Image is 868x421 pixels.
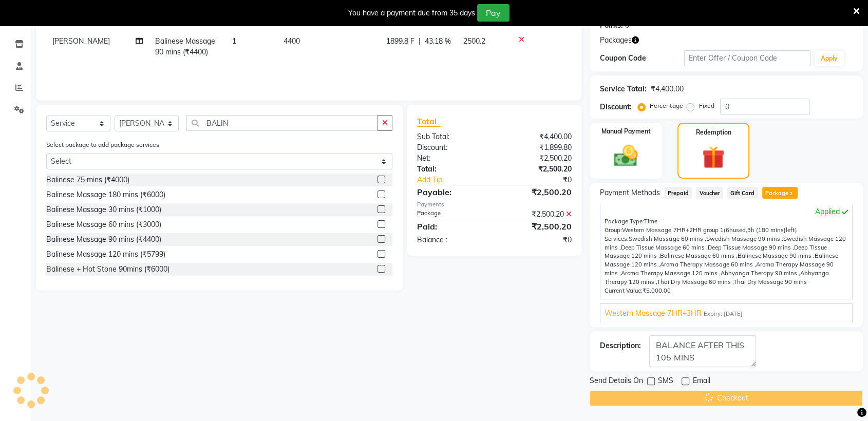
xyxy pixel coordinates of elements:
label: Percentage [650,101,683,110]
div: Balinese Massage 120 mins (₹5799) [46,249,165,260]
span: SMS [658,375,673,388]
div: Net: [409,153,495,164]
button: Pay [477,4,510,22]
span: Balinese Massage 90 mins (₹4400) [155,36,215,56]
div: ₹0 [508,175,579,185]
span: 4400 [284,36,300,46]
span: Services: [605,235,629,242]
div: Sub Total: [409,131,495,142]
span: Prepaid [664,187,692,199]
div: Balinese Massage 30 mins (₹1000) [46,204,161,215]
label: Fixed [699,101,714,110]
span: 2500.2 [463,36,485,46]
span: 43.18 % [425,36,451,47]
span: Payment Methods [600,187,660,198]
span: Current Value: [605,287,643,294]
span: Voucher [696,187,723,199]
img: _gift.svg [695,143,732,171]
div: Payments [417,200,572,209]
div: Discount: [600,102,632,112]
span: | [419,36,421,47]
div: Paid: [409,220,495,233]
span: Swedish Massage 90 mins , [706,235,783,242]
span: Swedish Massage 60 mins , [629,235,706,242]
span: Package [762,187,798,199]
span: used, left) [622,226,797,234]
div: ₹4,400.00 [651,84,683,94]
span: Time [644,218,657,225]
div: ₹4,400.00 [495,131,580,142]
div: ₹2,500.20 [495,209,580,220]
input: Search or Scan [186,115,378,131]
div: Balance : [409,235,495,245]
label: Manual Payment [601,127,651,136]
div: ₹1,899.80 [495,142,580,153]
span: Abhyanga Therapy 120 mins , [605,270,828,285]
span: Expiry: [DATE] [703,310,742,318]
div: ₹2,500.20 [495,164,580,175]
div: Balinese Massage 90 mins (₹4400) [46,234,161,245]
div: ₹2,500.20 [495,186,580,198]
span: Package Type: [605,218,644,225]
img: _cash.svg [607,142,645,169]
span: Deep Tissue Massage 90 mins , [707,244,794,251]
div: Discount: [409,142,495,153]
span: Send Details On [590,375,643,388]
label: Select package to add package services [46,140,159,149]
span: Western Massage 7HR+2HR group 1 [622,226,723,234]
span: 3h (180 mins) [747,226,785,234]
span: Packages [600,35,632,46]
span: Thai Dry Massage 60 mins , [657,278,733,285]
span: ₹5,000.00 [643,287,671,294]
span: Deep Tissue Massage 120 mins , [605,244,826,260]
div: Package [409,209,495,220]
span: Western Massage 7HR+3HR [605,308,701,319]
div: Payable: [409,186,495,198]
div: Balinese + Hot Stone 90mins (₹6000) [46,264,169,275]
span: 1899.8 F [386,36,414,47]
div: Total: [409,164,495,175]
div: Applied [605,206,848,217]
div: ₹2,500.20 [495,220,580,233]
span: Deep Tissue Massage 60 mins , [621,244,707,251]
div: ₹2,500.20 [495,153,580,164]
span: Aroma Therapy Massage 60 mins , [660,261,756,268]
span: Gift Card [727,187,758,199]
a: Add Tip [409,175,508,185]
div: ₹0 [495,235,580,245]
div: You have a payment due from 35 days [348,8,475,18]
span: Abhyanga Therapy 90 mins , [720,270,800,277]
div: Coupon Code [600,53,684,64]
div: Service Total: [600,84,647,94]
span: Email [692,375,710,388]
div: Balinese Massage 60 mins (₹3000) [46,219,161,230]
span: Swedish Massage 120 mins , [605,235,845,251]
div: Description: [600,340,641,351]
span: (6h [723,226,732,234]
input: Enter Offer / Coupon Code [684,50,810,66]
span: Aroma Therapy Massage 120 mins , [621,270,720,277]
span: 2 [788,191,794,197]
span: Balinese Massage 60 mins , [660,252,737,259]
div: Balinese Massage 180 mins (₹6000) [46,189,165,200]
span: Total [417,116,441,127]
span: Thai Dry Massage 90 mins [733,278,806,285]
span: [PERSON_NAME] [52,36,110,46]
button: Apply [815,51,844,66]
span: Group: [605,226,622,234]
span: 1 [232,36,236,46]
div: Balinese 75 mins (₹4000) [46,175,129,185]
span: Balinese Massage 90 mins , [737,252,814,259]
label: Redemption [695,128,731,137]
